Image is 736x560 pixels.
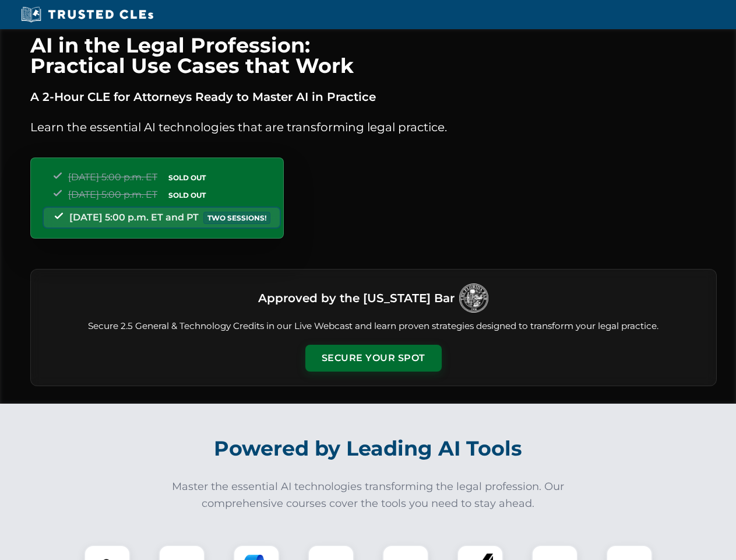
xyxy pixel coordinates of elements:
button: Secure Your Spot [305,345,442,372]
h2: Powered by Leading AI Tools [45,428,691,469]
span: [DATE] 5:00 p.m. ET [68,189,157,200]
p: A 2-Hour CLE for Attorneys Ready to Master AI in Practice [30,87,717,106]
span: SOLD OUT [164,171,210,184]
img: Trusted CLEs [17,6,157,23]
span: SOLD OUT [164,189,210,201]
h3: Approved by the [US_STATE] Bar [258,288,455,309]
span: [DATE] 5:00 p.m. ET [68,171,157,183]
img: Logo [459,283,488,313]
p: Secure 2.5 General & Technology Credits in our Live Webcast and learn proven strategies designed ... [45,320,702,333]
p: Learn the essential AI technologies that are transforming legal practice. [30,118,717,136]
p: Master the essential AI technologies transforming the legal profession. Our comprehensive courses... [164,478,572,512]
h1: AI in the Legal Profession: Practical Use Cases that Work [30,35,717,76]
